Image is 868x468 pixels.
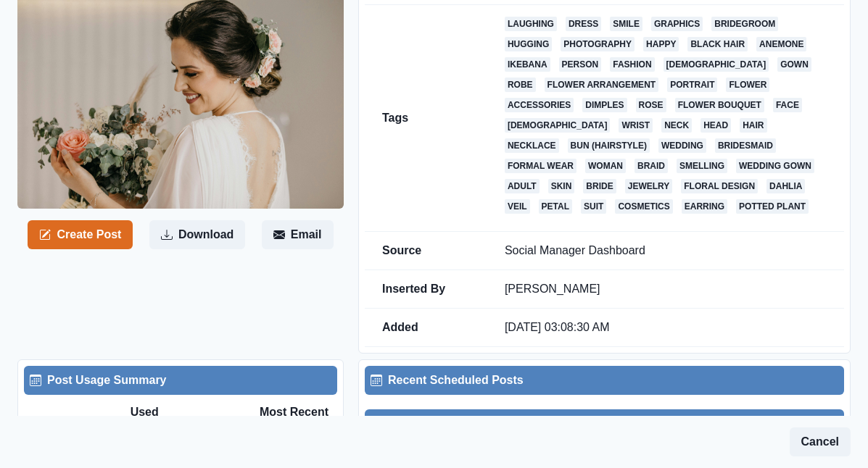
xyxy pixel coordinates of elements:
a: anemone [756,37,806,51]
button: Email [262,220,334,249]
a: accessories [505,98,574,112]
td: Inserted By [365,270,487,309]
div: Post Usage Summary [30,372,331,389]
a: neck [661,118,692,133]
a: cosmetics [615,199,672,214]
a: braid [635,159,668,173]
a: earring [682,199,727,214]
button: [DATE][DATE] [365,409,844,435]
a: suit [581,199,606,214]
a: petal [539,199,572,214]
a: bridegroom [711,17,778,31]
a: necklace [505,138,559,153]
a: [PERSON_NAME] [505,283,600,295]
a: robe [505,78,536,92]
button: Create Post [28,220,133,249]
td: Added [365,309,487,347]
a: flower bouquet [675,98,764,112]
a: hugging [505,37,552,51]
a: gown [777,57,811,72]
a: bun (hairstyle) [568,138,650,153]
a: bride [583,179,616,193]
a: flower [726,78,769,92]
a: photography [561,37,635,51]
a: dimples [582,98,627,112]
a: potted plant [736,199,809,214]
a: veil [505,199,530,214]
div: Recent Scheduled Posts [371,372,838,389]
a: happy [643,37,679,51]
a: hair [740,118,766,133]
div: Used [131,404,230,421]
a: head [700,118,731,133]
a: black hair [687,37,748,51]
a: graphics [651,17,703,31]
td: Source [365,232,487,270]
a: smelling [677,159,727,173]
a: floral design [681,179,758,193]
a: wedding [658,138,706,153]
a: smile [610,17,642,31]
a: formal wear [505,159,576,173]
a: flower arrangement [545,78,659,92]
a: person [559,57,602,72]
a: [DEMOGRAPHIC_DATA] [505,118,611,133]
a: fashion [610,57,654,72]
a: bridesmaid [715,138,776,153]
td: Tags [365,5,487,232]
a: skin [548,179,575,193]
a: dress [566,17,601,31]
a: portrait [667,78,717,92]
a: wedding gown [736,159,814,173]
p: Social Manager Dashboard [505,243,827,258]
a: ikebana [505,57,550,72]
a: dahlia [766,179,805,193]
div: Most Recent [229,404,328,421]
button: Download [149,220,245,249]
a: woman [585,159,626,173]
a: rose [636,98,666,112]
a: face [773,98,802,112]
a: wrist [619,118,653,133]
button: Cancel [790,427,851,456]
a: jewelry [625,179,673,193]
a: [DEMOGRAPHIC_DATA] [664,57,769,72]
td: [DATE] 03:08:30 AM [487,309,844,347]
a: laughing [505,17,557,31]
a: adult [505,179,540,193]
